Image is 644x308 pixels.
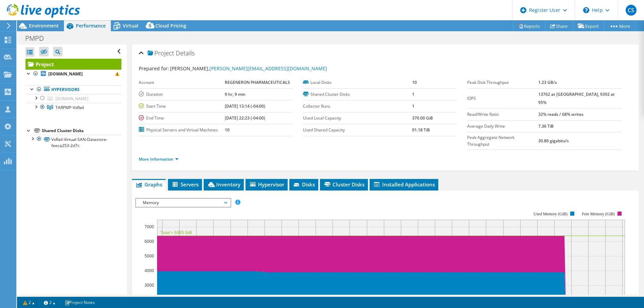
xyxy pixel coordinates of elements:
[55,105,84,110] span: TARPMP-VxRail
[139,199,227,207] span: Memory
[303,115,412,122] label: Used Local Capacity
[55,96,88,102] span: [DOMAIN_NAME]
[573,21,604,31] a: Export
[373,181,435,188] span: Installed Applications
[160,230,192,235] text: Total = 6395 GiB
[533,212,567,216] text: Used Memory (GiB)
[139,103,225,110] label: Start Time
[412,91,414,97] b: 1
[303,91,412,98] label: Shared Cluster Disks
[225,79,290,85] b: REGENERON PHARMACEUTICALS
[303,127,412,133] label: Used Shared Capacity
[626,5,637,16] span: CS
[18,298,39,307] a: 2
[323,181,365,188] span: Cluster Disks
[467,123,538,130] label: Average Daily Write
[538,79,557,85] b: 1.23 GB/s
[412,103,414,109] b: 1
[26,94,121,103] a: [DOMAIN_NAME]
[545,21,573,31] a: Share
[583,7,589,13] svg: \n
[225,103,265,109] b: [DATE] 13:14 (-04:00)
[171,181,199,188] span: Servers
[209,65,327,72] a: [PERSON_NAME][EMAIL_ADDRESS][DOMAIN_NAME]
[123,22,138,29] span: Virtual
[42,127,121,135] div: Shared Cluster Disks
[26,59,121,70] a: Project
[467,111,538,118] label: Read/Write Ratio
[293,181,315,188] span: Disks
[76,22,106,29] span: Performance
[412,127,430,133] b: 91.18 TiB
[145,238,154,244] text: 6000
[604,21,635,31] a: More
[145,268,154,273] text: 4000
[538,123,554,129] b: 7.36 TiB
[135,181,162,188] span: Graphs
[207,181,240,188] span: Inventory
[139,127,225,133] label: Physical Servers and Virtual Machines
[148,50,174,57] span: Project
[60,298,100,307] a: Project Notes
[139,115,225,122] label: End Time
[170,65,327,72] span: [PERSON_NAME],
[29,22,59,29] span: Environment
[26,85,121,94] a: Hypervisors
[538,138,569,144] b: 30.86 gigabits/s
[412,115,433,121] b: 370.00 GiB
[155,22,186,29] span: Cloud Pricing
[467,95,538,102] label: IOPS
[139,156,179,162] a: More Information
[139,91,225,98] label: Duration
[249,181,284,188] span: Hypervisor
[145,282,154,288] text: 3000
[145,253,154,259] text: 5000
[225,91,245,97] b: 9 hr, 9 min
[176,49,194,57] span: Details
[467,79,538,86] label: Peak Disk Throughput
[139,65,169,72] label: Prepared for:
[538,111,583,117] b: 32% reads / 68% writes
[225,127,230,133] b: 10
[513,21,545,31] a: Reports
[139,79,225,86] label: Account
[303,79,412,86] label: Local Disks
[145,224,154,230] text: 7000
[303,103,412,110] label: Collector Runs
[225,115,265,121] b: [DATE] 22:23 (-04:00)
[26,70,121,78] a: [DOMAIN_NAME]
[412,79,417,85] b: 10
[467,134,538,148] label: Peak Aggregate Network Throughput
[26,103,121,112] a: TARPMP-VxRail
[26,135,121,150] a: VxRail-Virtual-SAN-Datastore-feeca253-2d7c
[582,212,615,216] text: Free Memory (GiB)
[48,71,83,77] b: [DOMAIN_NAME]
[22,35,54,42] h1: PMPD
[39,298,60,307] a: 2
[538,91,615,105] b: 13762 at [GEOGRAPHIC_DATA], 9392 at 95%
